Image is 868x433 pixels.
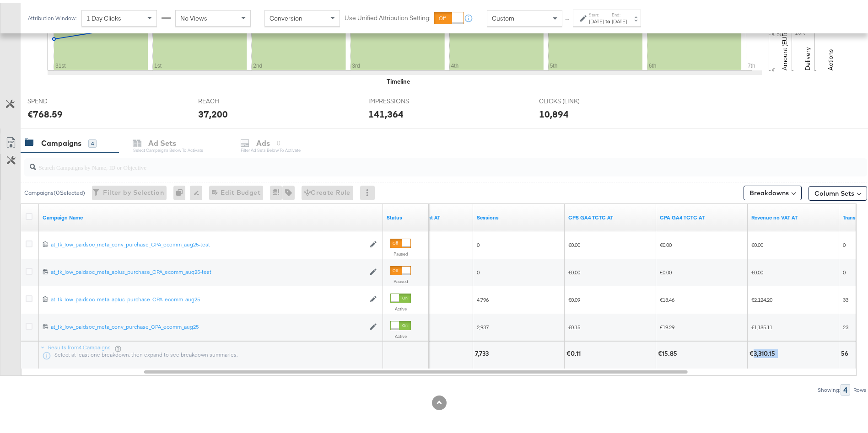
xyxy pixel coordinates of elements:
div: 37,200 [198,105,228,118]
span: 23 [843,321,848,328]
span: 0 [843,239,846,246]
div: €0.11 [566,347,583,355]
span: 1 Day Clicks [86,11,121,20]
span: €0.00 [660,266,672,273]
div: Campaigns [41,135,81,146]
span: €0.00 [751,266,763,273]
a: at_tk_low_paidsoc_meta_conv_purchase_CPA_ecomm_aug25 [51,321,365,328]
a: at_tk_low_paidsoc_meta_conv_purchase_CPA_ecomm_aug25-test [51,238,365,246]
label: Paused [390,276,411,282]
div: 10,894 [539,105,569,118]
div: 4 [841,381,850,393]
a: at_tk_low_paidsoc_meta_aplus_purchase_CPA_ecomm_aug25-test [51,266,365,273]
div: Showing: [817,384,841,390]
span: €0.09 [568,294,580,300]
span: No Views [180,11,207,20]
label: Paused [390,248,411,254]
button: Breakdowns [744,183,802,198]
span: €0.00 [568,239,580,246]
span: REACH [198,94,267,103]
span: €2,124.20 [751,294,772,300]
strong: to [604,15,612,22]
a: CPA AT [660,211,744,219]
button: Column Sets [809,183,867,198]
div: Timeline [387,75,410,83]
span: 4,796 [477,294,489,300]
a: Revenue no VAT AT [751,211,836,219]
span: €13.46 [660,294,674,300]
div: €3,310.15 [749,347,778,355]
label: End: [612,9,627,15]
div: 4 [88,137,97,145]
div: Attribution Window: [27,12,77,19]
span: SPEND [27,94,96,103]
a: Your campaign name. [43,211,379,219]
div: 56 [841,347,851,355]
a: CPS GA4 TCTC AT [568,211,652,219]
text: Amount (EUR) [781,28,789,68]
span: 0 [843,266,846,273]
a: Sessions - GA Sessions - The total number of sessions [477,211,561,219]
label: Active [390,331,411,337]
span: €0.00 [568,266,580,273]
div: Rows [853,384,867,390]
span: 2,937 [477,321,489,328]
div: €15.85 [658,347,680,355]
div: at_tk_low_paidsoc_meta_conv_purchase_CPA_ecomm_aug25 [51,321,365,328]
div: [DATE] [612,15,627,22]
span: €1,185.11 [751,321,772,328]
a: at_tk_low_paidsoc_meta_aplus_purchase_CPA_ecomm_aug25 [51,293,365,301]
span: €0.15 [568,321,580,328]
label: Active [390,303,411,309]
span: 0 [477,239,480,246]
text: Actions [826,46,835,68]
div: at_tk_low_paidsoc_meta_conv_purchase_CPA_ecomm_aug25-test [51,238,365,246]
input: Search Campaigns by Name, ID or Objective [36,152,790,170]
a: Shows the current state of your Ad Campaign. [387,211,425,219]
div: €768.59 [27,105,63,118]
label: Start: [589,9,604,15]
div: [DATE] [589,15,604,22]
label: Use Unified Attribution Setting: [345,11,431,20]
span: €0.00 [751,239,763,246]
span: IMPRESSIONS [368,94,437,103]
span: ↑ [563,16,572,19]
span: CLICKS (LINK) [539,94,608,103]
span: €19.29 [660,321,674,328]
span: 0 [477,266,480,273]
span: €0.00 [660,239,672,246]
div: Campaigns ( 0 Selected) [24,186,85,194]
div: 0 [173,183,190,198]
span: Conversion [270,11,302,20]
span: Custom [492,11,514,20]
div: 141,364 [368,105,404,118]
div: 7,733 [475,347,491,355]
text: Delivery [803,44,812,68]
span: 33 [843,294,848,300]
